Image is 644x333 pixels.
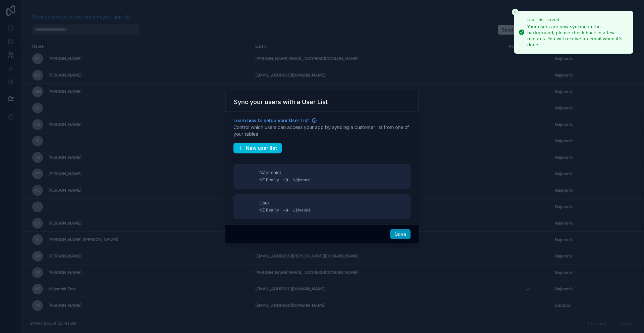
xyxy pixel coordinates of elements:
button: Close toast [512,9,519,15]
button: NájemníciNZ RealityNájemníci [233,164,411,189]
span: Uživatelé [292,207,311,213]
a: Learn how to setup your User List [233,117,317,124]
span: Nájemníci [292,177,312,183]
button: UserNZ RealityUživatelé [233,194,411,219]
button: Done [390,229,411,240]
p: Control which users can access your app by syncing a customer list from one of your tables [233,124,411,137]
span: NZ Reality [259,177,279,183]
span: New user list [246,145,277,151]
span: Nájemníci [259,169,281,176]
span: User [259,199,269,206]
button: New user list [233,143,282,153]
span: Learn how to setup your User List [233,117,309,124]
h3: Sync your users with a User List [234,98,328,106]
span: NZ Reality [259,207,279,213]
div: User list saved [527,16,628,23]
div: Your users are now syncing in the background, please check back in a few minutes. You will receiv... [527,24,628,48]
